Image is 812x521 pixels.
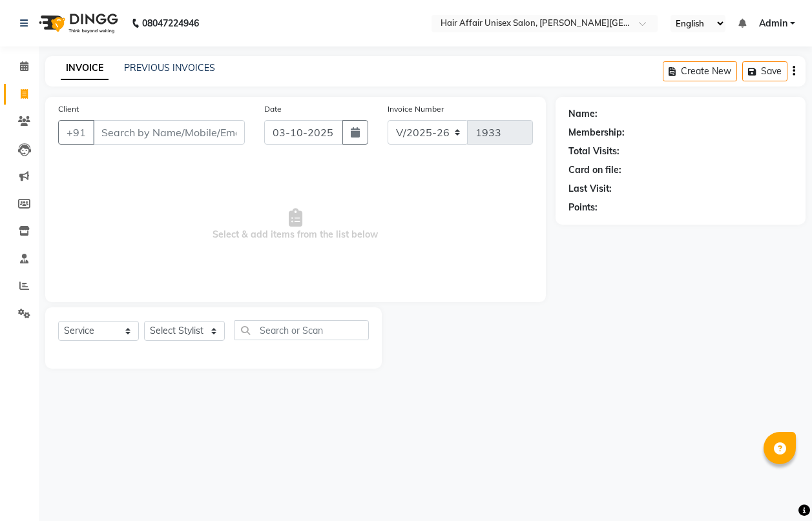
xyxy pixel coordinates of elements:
span: Admin [759,17,787,30]
div: Card on file: [568,163,621,177]
iframe: chat widget [758,469,799,508]
b: 08047224946 [142,5,199,41]
span: Select & add items from the list below [58,160,533,289]
label: Client [58,103,79,115]
input: Search by Name/Mobile/Email/Code [93,120,245,145]
input: Search or Scan [234,320,369,340]
div: Points: [568,201,598,214]
label: Invoice Number [388,103,444,115]
img: logo [33,5,121,41]
div: Membership: [568,126,625,139]
button: +91 [58,120,94,145]
div: Name: [568,107,598,121]
a: INVOICE [61,57,109,80]
div: Last Visit: [568,182,612,196]
label: Date [264,103,282,115]
button: Create New [663,61,737,81]
a: PREVIOUS INVOICES [124,62,215,74]
button: Save [742,61,787,81]
div: Total Visits: [568,145,619,158]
